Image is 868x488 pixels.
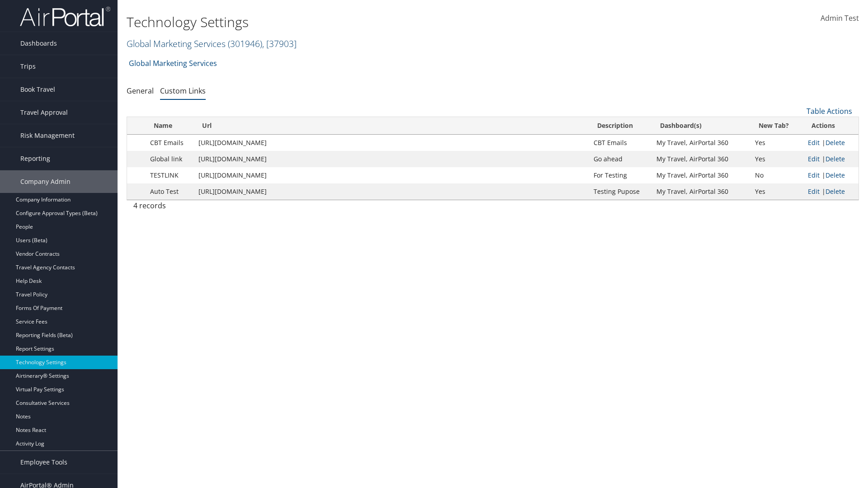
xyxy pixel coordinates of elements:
[20,78,55,101] span: Book Travel
[821,5,859,33] a: Admin Test
[20,32,57,55] span: Dashboards
[803,135,859,151] td: |
[808,171,820,179] a: Edit
[20,451,67,474] span: Employee Tools
[652,183,750,200] td: My Travel, AirPortal 360
[826,171,845,179] a: Delete
[652,167,750,183] td: My Travel, AirPortal 360
[146,183,194,200] td: Auto Test
[129,54,217,72] a: Global Marketing Services
[750,117,803,135] th: New Tab?
[20,55,36,78] span: Trips
[750,183,803,200] td: Yes
[589,135,652,151] td: CBT Emails
[160,86,206,96] a: Custom Links
[127,117,146,135] th: : activate to sort column descending
[803,167,859,183] td: |
[589,167,652,183] td: For Testing
[803,151,859,167] td: |
[750,135,803,151] td: Yes
[127,38,297,50] a: Global Marketing Services
[228,38,262,50] span: ( 301946 )
[803,117,859,135] th: Actions
[20,170,71,193] span: Company Admin
[194,183,589,200] td: [URL][DOMAIN_NAME]
[20,124,75,147] span: Risk Management
[194,151,589,167] td: [URL][DOMAIN_NAME]
[146,117,194,135] th: Name
[750,151,803,167] td: Yes
[127,86,154,96] a: General
[194,117,589,135] th: Url
[194,167,589,183] td: [URL][DOMAIN_NAME]
[20,147,50,170] span: Reporting
[826,138,845,147] a: Delete
[146,135,194,151] td: CBT Emails
[808,187,820,196] a: Edit
[133,200,303,216] div: 4 records
[20,101,68,124] span: Travel Approval
[808,138,820,147] a: Edit
[826,187,845,196] a: Delete
[194,135,589,151] td: [URL][DOMAIN_NAME]
[750,167,803,183] td: No
[589,117,652,135] th: Description
[652,151,750,167] td: My Travel, AirPortal 360
[589,183,652,200] td: Testing Pupose
[803,183,859,200] td: |
[807,106,852,116] a: Table Actions
[20,6,110,27] img: airportal-logo.png
[127,13,615,32] h1: Technology Settings
[652,135,750,151] td: My Travel, AirPortal 360
[262,38,297,50] span: , [ 37903 ]
[826,155,845,163] a: Delete
[146,151,194,167] td: Global link
[808,155,820,163] a: Edit
[652,117,750,135] th: Dashboard(s)
[146,167,194,183] td: TESTLINK
[821,13,859,23] span: Admin Test
[589,151,652,167] td: Go ahead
